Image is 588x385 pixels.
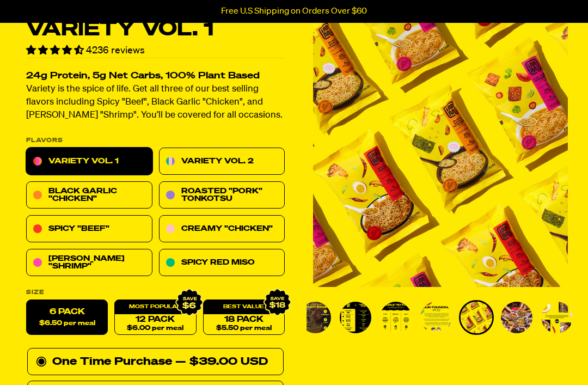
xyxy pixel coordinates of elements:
[461,302,492,333] img: Variety Vol. 1
[540,300,574,335] li: Go to slide 8
[541,302,573,333] img: Variety Vol. 1
[26,216,152,243] a: Spicy "Beef"
[39,320,95,327] span: $6.50 per meal
[221,7,367,16] p: Free U.S Shipping on Orders Over $60
[307,300,574,335] div: PDP main carousel thumbnails
[420,302,452,333] img: Variety Vol. 1
[459,300,494,335] li: Go to slide 6
[501,302,532,333] img: Variety Vol. 1
[378,300,413,335] li: Go to slide 4
[380,302,412,333] img: Variety Vol. 1
[26,249,152,277] a: [PERSON_NAME] "Shrimp"
[307,19,574,287] li: 6 of 8
[175,353,268,371] div: — $39.00 USD
[159,148,285,175] a: Variety Vol. 2
[499,300,534,335] li: Go to slide 7
[340,302,371,333] img: Variety Vol. 1
[338,300,373,335] li: Go to slide 3
[313,19,567,287] img: Variety Vol. 1
[298,300,333,335] li: Go to slide 2
[159,182,285,209] a: Roasted "Pork" Tonkotsu
[216,325,272,332] span: $5.50 per meal
[26,46,86,56] span: 4.55 stars
[114,300,196,335] a: 12 Pack$6.00 per meal
[26,182,152,209] a: Black Garlic "Chicken"
[299,302,331,333] img: Variety Vol. 1
[26,19,285,40] h1: Variety Vol. 1
[26,300,108,335] label: 6 Pack
[36,353,275,371] div: One Time Purchase
[5,334,118,380] iframe: Marketing Popup
[26,83,285,123] p: Variety is the spice of life. Get all three of our best selling flavors including Spicy "Beef", B...
[419,300,454,335] li: Go to slide 5
[307,19,574,287] div: PDP main carousel
[26,72,285,81] h2: 24g Protein, 5g Net Carbs, 100% Plant Based
[26,138,285,144] p: Flavors
[86,46,145,56] span: 4236 reviews
[26,148,152,175] a: Variety Vol. 1
[127,325,183,332] span: $6.00 per meal
[26,290,285,296] label: Size
[203,300,285,335] a: 18 Pack$5.50 per meal
[159,249,285,277] a: Spicy Red Miso
[159,216,285,243] a: Creamy "Chicken"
